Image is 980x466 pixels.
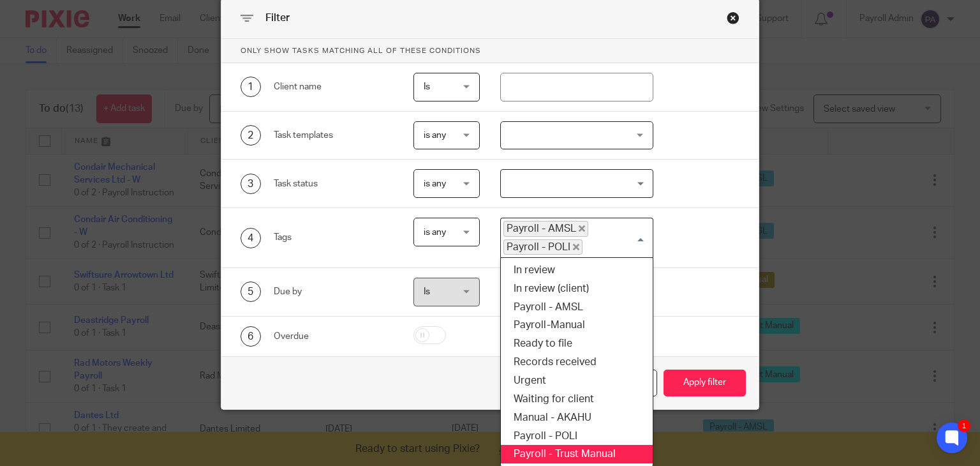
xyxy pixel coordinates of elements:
li: Payroll - Trust Manual [501,445,653,463]
div: Search for option [500,169,653,198]
div: Task templates [274,129,394,142]
button: Deselect Payroll - AMSL [579,225,585,232]
li: In review [501,261,653,280]
span: is any [424,179,446,188]
input: Search for option [502,172,646,195]
span: Is [424,287,430,296]
button: Deselect Payroll - POLI [573,244,579,250]
div: Task status [274,177,394,190]
div: 3 [241,174,261,194]
div: Tags [274,231,394,244]
div: Overdue [274,330,394,343]
div: Due by [274,285,394,298]
div: Close this dialog window [727,11,739,24]
div: 1 [241,77,261,97]
div: 6 [241,326,261,347]
li: Ready to file [501,334,653,353]
p: Only show tasks matching all of these conditions [221,39,759,63]
li: Payroll-Manual [501,316,653,334]
div: 5 [241,282,261,302]
li: Payroll - AMSL [501,298,653,317]
li: Payroll - POLI [501,427,653,446]
li: Records received [501,353,653,372]
li: Manual - AKAHU [501,409,653,427]
span: Payroll - AMSL [503,221,588,236]
div: 1 [958,419,970,432]
li: In review (client) [501,280,653,298]
div: Search for option [500,218,653,258]
button: Apply filter [664,370,746,397]
div: Client name [274,80,394,93]
div: 2 [241,125,261,146]
span: Payroll - POLI [503,239,583,255]
span: Filter [265,13,290,23]
input: Search for option [584,239,646,255]
span: is any [424,131,446,140]
div: 4 [241,228,261,248]
li: Urgent [501,372,653,390]
li: Waiting for client [501,390,653,409]
span: Is [424,82,430,91]
span: is any [424,228,446,237]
